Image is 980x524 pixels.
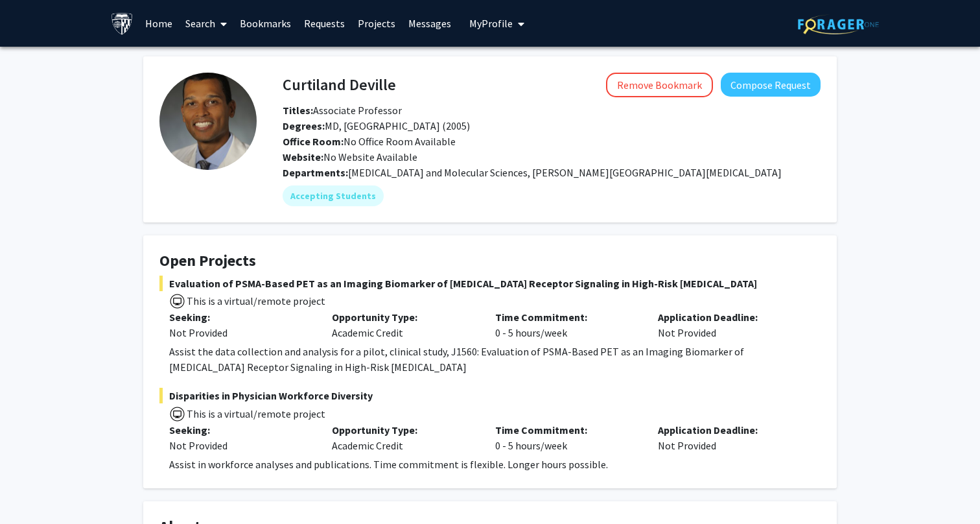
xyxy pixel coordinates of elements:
p: Time Commitment: [495,422,638,438]
b: Titles: [283,104,313,117]
p: Application Deadline: [658,309,801,325]
a: Search [179,1,233,46]
div: Not Provided [169,438,312,453]
h4: Curtiland Deville [283,73,396,97]
p: Seeking: [169,422,312,438]
div: Not Provided [648,422,811,453]
img: Johns Hopkins University Logo [111,12,134,35]
span: No Website Available [283,150,417,163]
iframe: Chat [10,466,55,514]
span: This is a virtual/remote project [185,407,325,420]
b: Departments: [283,166,348,179]
p: Opportunity Type: [332,309,475,325]
button: Remove Bookmark [606,73,713,97]
div: Academic Credit [322,422,485,453]
b: Website: [283,150,323,163]
div: 0 - 5 hours/week [485,309,648,340]
div: Not Provided [169,325,312,340]
span: Disparities in Physician Workforce Diversity [159,388,821,403]
a: Projects [351,1,402,46]
p: Opportunity Type: [332,422,475,438]
a: Home [139,1,179,46]
b: Office Room: [283,135,344,148]
p: Application Deadline: [658,422,801,438]
a: Bookmarks [233,1,297,46]
div: Academic Credit [322,309,485,340]
img: Profile Picture [159,73,257,170]
p: Seeking: [169,309,312,325]
a: Messages [402,1,458,46]
img: ForagerOne Logo [798,14,879,34]
a: Requests [297,1,351,46]
span: My Profile [469,17,513,30]
mat-chip: Accepting Students [283,185,384,206]
button: Compose Request to Curtiland Deville [721,73,821,97]
span: MD, [GEOGRAPHIC_DATA] (2005) [283,119,470,132]
span: [MEDICAL_DATA] and Molecular Sciences, [PERSON_NAME][GEOGRAPHIC_DATA][MEDICAL_DATA] [348,166,782,179]
p: Time Commitment: [495,309,638,325]
span: Evaluation of PSMA-Based PET as an Imaging Biomarker of [MEDICAL_DATA] Receptor Signaling in High... [159,276,821,291]
span: No Office Room Available [283,135,456,148]
span: This is a virtual/remote project [185,294,325,307]
div: Assist in workforce analyses and publications. Time commitment is flexible. Longer hours possible. [169,457,821,472]
div: Not Provided [648,309,811,340]
div: Assist the data collection and analysis for a pilot, clinical study, J1560: Evaluation of PSMA-Ba... [169,344,821,375]
b: Degrees: [283,119,325,132]
span: Associate Professor [283,104,402,117]
div: 0 - 5 hours/week [485,422,648,453]
h4: Open Projects [159,252,821,270]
